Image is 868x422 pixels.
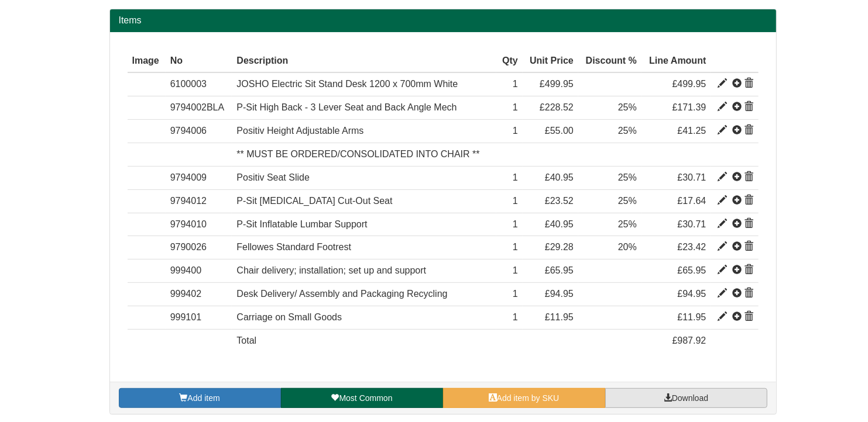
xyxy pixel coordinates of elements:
[166,236,232,260] td: 9790026
[618,126,637,136] span: 25%
[677,265,706,275] span: £65.95
[236,289,447,299] span: Desk Delivery/ Assembly and Packaging Recycling
[236,312,342,322] span: Carriage on Small Goods
[545,265,574,275] span: £65.95
[672,393,708,403] span: Download
[513,219,518,229] span: 1
[545,219,574,229] span: £40.95
[513,172,518,182] span: 1
[677,289,706,299] span: £94.95
[545,289,574,299] span: £94.95
[618,172,637,182] span: 25%
[236,265,426,275] span: Chair delivery; installation; set up and support
[166,260,232,283] td: 999400
[513,289,518,299] span: 1
[545,172,574,182] span: £40.95
[677,219,706,229] span: £30.71
[618,242,637,252] span: 20%
[236,172,310,182] span: Positiv Seat Slide
[513,126,518,136] span: 1
[232,50,496,73] th: Description
[236,149,479,159] span: ** MUST BE ORDERED/CONSOLIDATED INTO CHAIR **
[166,306,232,329] td: 999101
[513,102,518,112] span: 1
[128,50,166,73] th: Image
[166,72,232,96] td: 6100003
[540,102,574,112] span: £228.52
[677,196,706,206] span: £17.64
[677,126,706,136] span: £41.25
[618,102,637,112] span: 25%
[673,335,706,345] span: £987.92
[236,102,457,112] span: P-Sit High Back - 3 Lever Seat and Back Angle Mech
[232,329,496,352] td: Total
[578,50,641,73] th: Discount %
[618,196,637,206] span: 25%
[339,393,392,403] span: Most Common
[545,312,574,322] span: £11.95
[677,172,706,182] span: £30.71
[119,15,767,26] h2: Items
[673,102,706,112] span: £171.39
[166,213,232,236] td: 9794010
[166,166,232,189] td: 9794009
[166,50,232,73] th: No
[677,312,706,322] span: £11.95
[166,120,232,143] td: 9794006
[545,126,574,136] span: £55.00
[187,393,219,403] span: Add item
[677,242,706,252] span: £23.42
[540,79,574,89] span: £499.95
[166,96,232,120] td: 9794002BLA
[545,242,574,252] span: £29.28
[236,219,367,229] span: P-Sit Inflatable Lumbar Support
[618,219,637,229] span: 25%
[513,265,518,275] span: 1
[236,79,458,89] span: JOSHO Electric Sit Stand Desk 1200 x 700mm White
[236,242,351,252] span: Fellowes Standard Footrest
[166,189,232,213] td: 9794012
[236,196,392,206] span: P-Sit [MEDICAL_DATA] Cut-Out Seat
[523,50,578,73] th: Unit Price
[513,196,518,206] span: 1
[236,126,363,136] span: Positiv Height Adjustable Arms
[513,242,518,252] span: 1
[605,388,767,408] a: Download
[166,283,232,306] td: 999402
[513,312,518,322] span: 1
[641,50,711,73] th: Line Amount
[496,50,523,73] th: Qty
[497,393,560,403] span: Add item by SKU
[513,79,518,89] span: 1
[545,196,574,206] span: £23.52
[673,79,706,89] span: £499.95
